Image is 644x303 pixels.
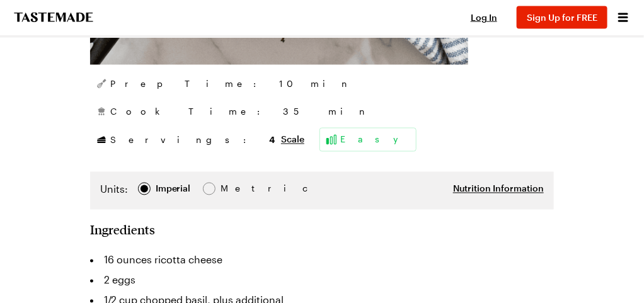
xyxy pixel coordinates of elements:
[13,13,95,23] a: To Tastemade Home Page
[156,182,190,196] div: Imperial
[340,134,411,146] span: Easy
[100,182,128,197] label: Units:
[527,12,597,23] span: Sign Up for FREE
[269,134,275,146] span: 4
[221,182,248,196] span: Metric
[110,105,369,118] span: Cook Time: 35 min
[90,270,554,290] li: 2 eggs
[517,6,607,29] button: Sign Up for FREE
[90,250,554,270] li: 16 ounces ricotta cheese
[90,222,554,237] h2: Ingredients
[110,77,352,90] span: Prep Time: 10 min
[281,134,304,146] button: Scale
[221,182,247,196] div: Metric
[615,9,631,26] button: Open menu
[156,182,192,196] span: Imperial
[459,11,509,24] button: Log In
[453,183,544,195] button: Nutrition Information
[100,182,247,200] div: Imperial Metric
[471,12,497,23] span: Log In
[110,134,275,147] span: Servings:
